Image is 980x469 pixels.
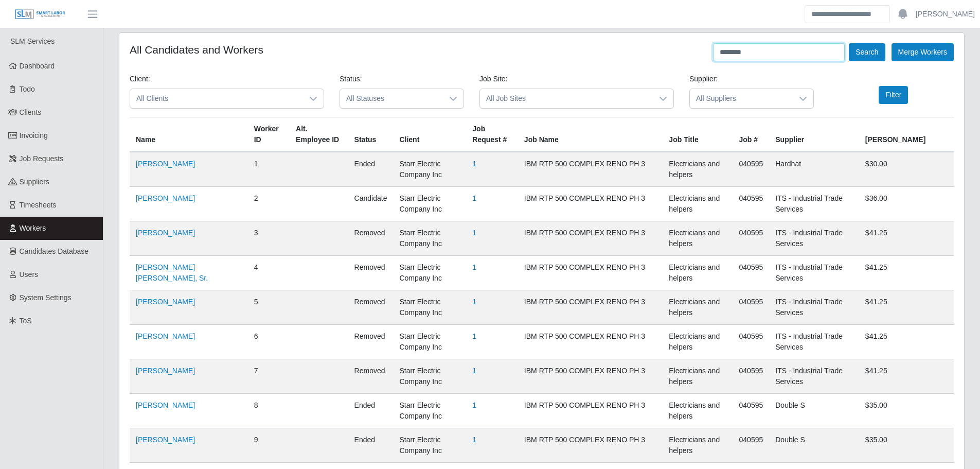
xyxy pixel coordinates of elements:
[348,394,394,428] td: ended
[136,229,195,237] a: [PERSON_NAME]
[733,117,770,152] th: Job #
[248,117,290,152] th: Worker ID
[733,394,770,428] td: 040595
[518,428,663,463] td: IBM RTP 500 COMPLEX RENO PH 3
[20,178,49,186] span: Suppliers
[733,187,770,221] td: 040595
[663,187,733,221] td: Electricians and helpers
[859,290,954,325] td: $41.25
[480,89,653,108] span: All Job Sites
[10,37,55,45] span: SLM Services
[348,221,394,256] td: removed
[879,86,908,104] button: Filter
[393,428,466,463] td: Starr Electric Company Inc
[340,74,362,84] label: Status:
[663,428,733,463] td: Electricians and helpers
[733,428,770,463] td: 040595
[20,154,64,163] span: Job Requests
[518,256,663,290] td: IBM RTP 500 COMPLEX RENO PH 3
[769,428,859,463] td: Double S
[20,62,55,70] span: Dashboard
[472,401,476,409] a: 1
[20,201,57,209] span: Timesheets
[20,247,89,255] span: Candidates Database
[859,359,954,394] td: $41.25
[348,256,394,290] td: removed
[472,367,476,375] a: 1
[663,152,733,187] td: Electricians and helpers
[859,428,954,463] td: $35.00
[472,229,476,237] a: 1
[472,436,476,444] a: 1
[348,187,394,221] td: candidate
[136,401,195,409] a: [PERSON_NAME]
[859,187,954,221] td: $36.00
[136,298,195,306] a: [PERSON_NAME]
[663,325,733,359] td: Electricians and helpers
[769,290,859,325] td: ITS - Industrial Trade Services
[14,9,66,20] img: SLM Logo
[20,108,42,116] span: Clients
[518,290,663,325] td: IBM RTP 500 COMPLEX RENO PH 3
[130,43,263,56] h4: All Candidates and Workers
[733,359,770,394] td: 040595
[248,256,290,290] td: 4
[805,5,890,23] input: Search
[518,221,663,256] td: IBM RTP 500 COMPLEX RENO PH 3
[518,394,663,428] td: IBM RTP 500 COMPLEX RENO PH 3
[136,160,195,168] a: [PERSON_NAME]
[136,436,195,444] a: [PERSON_NAME]
[859,325,954,359] td: $41.25
[663,256,733,290] td: Electricians and helpers
[248,187,290,221] td: 2
[849,43,885,61] button: Search
[20,317,32,325] span: ToS
[136,263,208,282] a: [PERSON_NAME] [PERSON_NAME], Sr.
[20,85,35,93] span: Todo
[348,117,394,152] th: Status
[518,117,663,152] th: Job Name
[248,394,290,428] td: 8
[690,89,793,108] span: All Suppliers
[348,428,394,463] td: ended
[769,394,859,428] td: Double S
[769,221,859,256] td: ITS - Industrial Trade Services
[248,221,290,256] td: 3
[130,89,303,108] span: All Clients
[769,152,859,187] td: Hardhat
[248,152,290,187] td: 1
[859,221,954,256] td: $41.25
[348,325,394,359] td: removed
[663,394,733,428] td: Electricians and helpers
[290,117,348,152] th: Alt. Employee ID
[136,332,195,340] a: [PERSON_NAME]
[340,89,443,108] span: All Statuses
[466,117,518,152] th: Job Request #
[393,221,466,256] td: Starr Electric Company Inc
[472,332,476,340] a: 1
[518,359,663,394] td: IBM RTP 500 COMPLEX RENO PH 3
[393,152,466,187] td: Starr Electric Company Inc
[663,117,733,152] th: Job Title
[472,298,476,306] a: 1
[20,224,46,232] span: Workers
[393,290,466,325] td: Starr Electric Company Inc
[859,152,954,187] td: $30.00
[663,221,733,256] td: Electricians and helpers
[769,359,859,394] td: ITS - Industrial Trade Services
[393,394,466,428] td: Starr Electric Company Inc
[472,160,476,168] a: 1
[892,43,954,61] button: Merge Workers
[733,256,770,290] td: 040595
[130,74,150,84] label: Client:
[248,290,290,325] td: 5
[733,221,770,256] td: 040595
[393,256,466,290] td: Starr Electric Company Inc
[393,325,466,359] td: Starr Electric Company Inc
[248,359,290,394] td: 7
[248,428,290,463] td: 9
[479,74,507,84] label: Job Site:
[20,131,48,140] span: Invoicing
[348,359,394,394] td: removed
[689,74,718,84] label: Supplier:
